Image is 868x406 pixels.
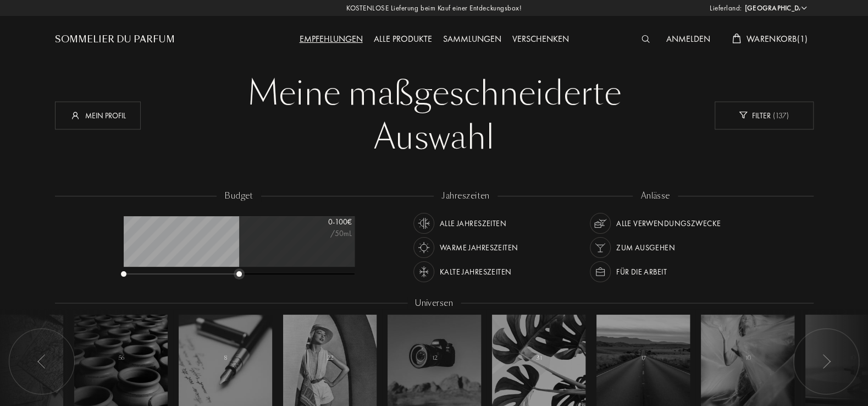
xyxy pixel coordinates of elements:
[593,216,608,231] img: usage_occasion_all_white.svg
[661,32,716,47] div: Anmelden
[616,237,675,258] div: Zum Ausgehen
[438,33,507,45] a: Sammlungen
[294,33,368,45] a: Empfehlungen
[434,190,497,202] div: jahreszeiten
[616,261,667,282] div: Für die Arbeit
[63,72,805,116] div: Meine maßgeschneiderte
[368,33,438,45] a: Alle Produkte
[661,33,716,45] a: Anmelden
[63,116,805,160] div: Auswahl
[641,354,646,362] span: 17
[739,112,747,119] img: new_filter_w.svg
[368,32,438,47] div: Alle Produkte
[407,297,461,310] div: Universen
[747,33,808,45] span: Warenkorb ( 1 )
[440,237,518,258] div: Warme Jahreszeiten
[771,110,789,120] span: ( 137 )
[416,264,432,279] img: usage_season_cold_white.svg
[593,240,608,255] img: usage_occasion_party_white.svg
[438,32,507,47] div: Sammlungen
[416,240,432,255] img: usage_season_hot_white.svg
[55,101,141,129] div: Mein Profil
[327,354,334,362] span: 22
[822,354,831,369] img: arr_left.svg
[440,213,506,234] div: Alle Jahreszeiten
[55,33,175,46] a: Sommelier du Parfum
[507,32,574,47] div: Verschenken
[616,213,721,234] div: Alle Verwendungszwecke
[642,35,650,43] img: search_icn_white.svg
[507,33,574,45] a: Verschenken
[297,228,352,239] div: /50mL
[633,190,677,202] div: anlässe
[217,190,261,202] div: budget
[710,3,742,14] span: Lieferland:
[70,109,81,120] img: profil_icn_w.svg
[537,354,542,362] span: 31
[294,32,368,47] div: Empfehlungen
[297,216,352,228] div: 0 - 100 €
[732,34,741,43] img: cart_white.svg
[715,101,814,129] div: Filter
[593,264,608,279] img: usage_occasion_work_white.svg
[440,261,512,282] div: Kalte Jahreszeiten
[800,4,808,12] img: arrow_w.png
[37,354,46,369] img: arr_left.svg
[224,354,227,362] span: 8
[432,354,438,362] span: 12
[416,216,432,231] img: usage_season_average_white.svg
